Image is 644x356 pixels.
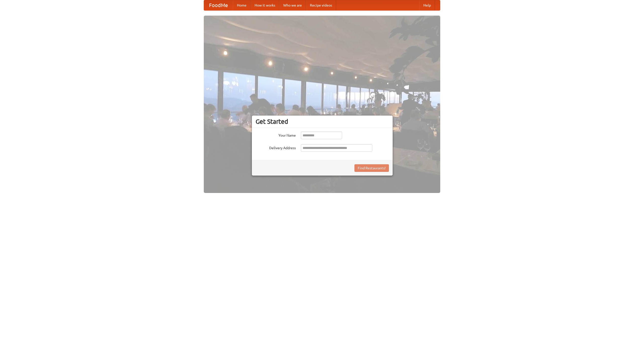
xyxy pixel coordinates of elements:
a: Help [419,0,435,10]
button: Find Restaurants! [354,164,389,172]
a: How it works [251,0,279,10]
a: Home [233,0,251,10]
a: FoodMe [204,0,233,10]
a: Who we are [279,0,306,10]
h3: Get Started [256,118,389,125]
label: Delivery Address [256,144,296,150]
label: Your Name [256,132,296,138]
a: Recipe videos [306,0,336,10]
